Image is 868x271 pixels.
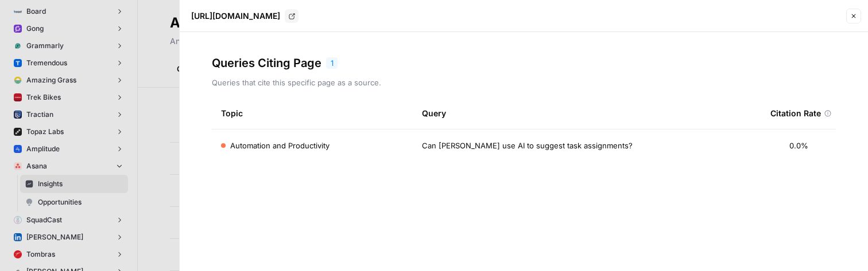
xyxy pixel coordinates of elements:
[770,108,821,119] span: Citation Rate
[789,140,808,151] span: 0.0%
[212,55,321,71] h3: Queries Citing Page
[221,97,243,129] div: Topic
[422,140,633,151] span: Can [PERSON_NAME] use AI to suggest task assignments?
[285,9,299,23] a: Go to page https://asana.com/press/releases/pr/asana-leads-second-wave-of-digital-transformation-...
[191,10,280,22] p: [URL][DOMAIN_NAME]
[230,140,330,151] span: Automation and Productivity
[422,97,752,129] div: Query
[212,77,836,88] p: Queries that cite this specific page as a source.
[326,57,338,69] div: 1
